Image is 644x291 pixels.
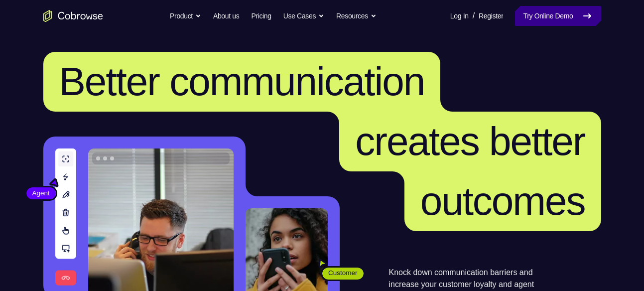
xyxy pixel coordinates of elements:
button: Resources [336,6,377,26]
span: creates better [355,119,585,163]
a: Pricing [251,6,271,26]
span: / [473,10,475,22]
a: Log In [450,6,469,26]
a: Try Online Demo [515,6,601,26]
span: outcomes [420,179,585,223]
a: About us [213,6,239,26]
button: Product [170,6,201,26]
a: Go to the home page [43,10,103,22]
button: Use Cases [283,6,324,26]
a: Register [479,6,503,26]
span: Better communication [59,59,425,104]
